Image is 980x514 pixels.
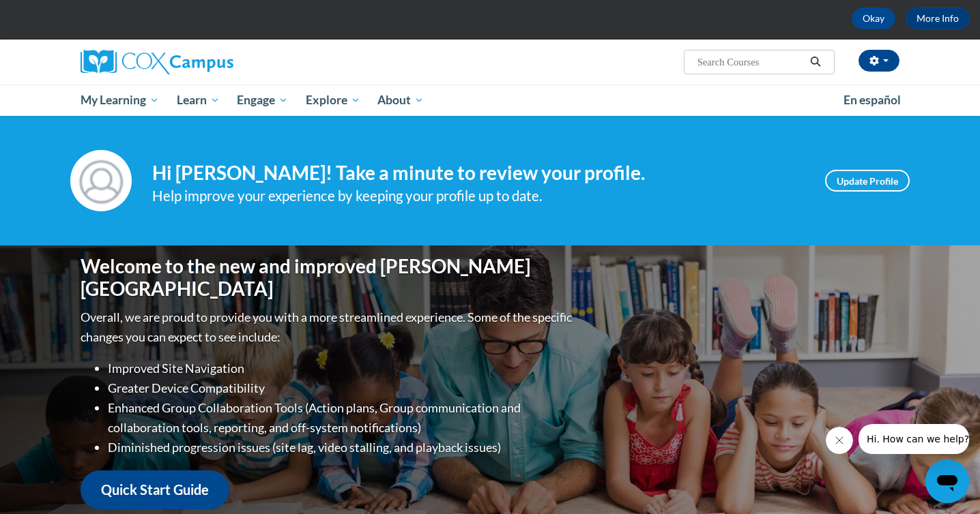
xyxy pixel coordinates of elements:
a: Explore [297,85,369,116]
a: My Learning [72,85,168,116]
span: My Learning [81,92,159,108]
h4: Hi [PERSON_NAME]! Take a minute to review your profile. [152,162,805,185]
span: Engage [237,92,288,108]
a: Quick Start Guide [81,470,229,509]
a: About [369,85,433,116]
button: Okay [852,7,895,29]
a: Update Profile [825,170,910,192]
img: Profile Image [70,150,132,211]
li: Improved Site Navigation [108,359,575,378]
h1: Welcome to the new and improved [PERSON_NAME][GEOGRAPHIC_DATA] [81,255,575,301]
li: Greater Device Compatibility [108,378,575,398]
a: More Info [906,7,970,29]
button: Account Settings [859,50,899,72]
li: Diminished progression issues (site lag, video stalling, and playback issues) [108,438,575,457]
li: Enhanced Group Collaboration Tools (Action plans, Group communication and collaboration tools, re... [108,398,575,438]
img: Cox Campus [81,50,233,74]
span: Learn [177,92,220,108]
a: Learn [168,85,229,116]
div: Help improve your experience by keeping your profile up to date. [152,185,805,207]
span: Explore [306,92,360,108]
a: Engage [228,85,297,116]
a: En español [835,86,910,115]
p: Overall, we are proud to provide you with a more streamlined experience. Some of the specific cha... [81,307,575,347]
span: About [377,92,424,108]
span: En español [844,93,901,107]
a: Cox Campus [81,50,340,74]
button: Search [805,54,826,70]
iframe: Button to launch messaging window [925,459,969,503]
input: Search Courses [696,54,805,70]
div: Main menu [60,85,920,116]
iframe: Close message [826,427,853,454]
iframe: Message from company [859,424,969,454]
